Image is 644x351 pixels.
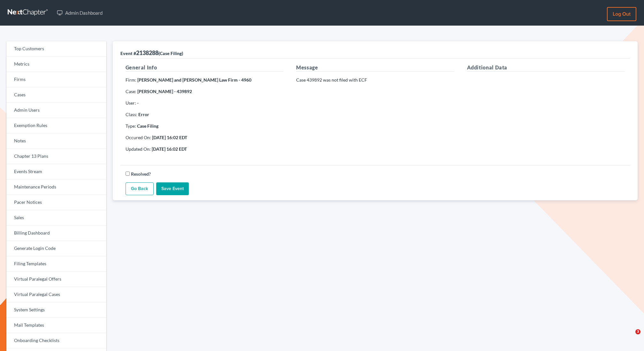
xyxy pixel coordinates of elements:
a: Mail Templates [6,318,106,333]
a: Virtual Paralegal Cases [6,287,106,302]
a: Firms [6,72,106,87]
a: Maintenance Periods [6,179,106,195]
span: Type: [126,123,136,129]
h5: Message [296,64,454,72]
span: Class: [126,112,137,117]
strong: Error [138,112,149,117]
a: Log out [607,7,636,21]
h5: Additional Data [467,64,625,72]
a: Filing Templates [6,256,106,272]
strong: [PERSON_NAME] and [PERSON_NAME] Law Firm - 4960 [137,77,251,83]
a: Exemption Rules [6,118,106,133]
iframe: Intercom live chat [622,329,638,345]
input: Save Event [156,182,189,195]
a: Virtual Paralegal Offers [6,272,106,287]
a: System Settings [6,302,106,318]
span: 3 [635,329,640,334]
p: Case 439892 was not filed with ECF [296,77,454,83]
span: User: [126,100,136,106]
span: Updated On: [126,146,151,152]
strong: Case Filing [137,123,158,129]
span: Occured On: [126,135,151,140]
a: Generate Login Code [6,241,106,256]
a: Top Customers [6,41,106,57]
a: Events Stream [6,164,106,179]
a: Onboarding Checklists [6,333,106,348]
span: Event # [120,51,136,56]
a: Metrics [6,57,106,72]
a: Chapter 13 Plans [6,149,106,164]
a: Admin Dashboard [54,7,106,19]
strong: - [137,100,139,106]
strong: [DATE] 16:02 EDT [152,135,187,140]
a: Pacer Notices [6,195,106,210]
span: Firm: [126,77,136,83]
div: 2138288 [120,49,183,57]
strong: [PERSON_NAME] - 439892 [137,89,192,94]
a: Cases [6,87,106,103]
a: Notes [6,133,106,149]
label: Resolved? [131,171,151,177]
h5: General Info [126,64,283,72]
a: Admin Users [6,103,106,118]
a: Billing Dashboard [6,226,106,241]
span: Case: [126,89,136,94]
strong: [DATE] 16:02 EDT [152,146,187,152]
a: Sales [6,210,106,226]
a: Go Back [126,182,154,195]
span: (Case Filing) [158,51,183,56]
